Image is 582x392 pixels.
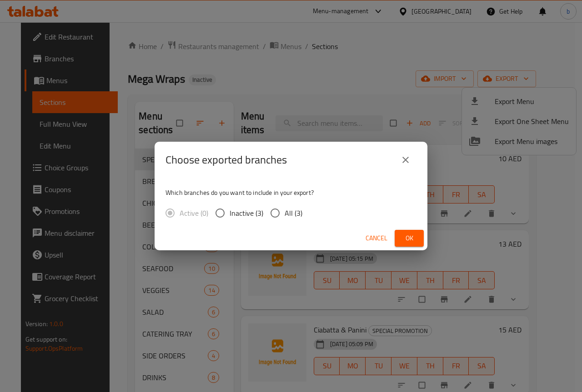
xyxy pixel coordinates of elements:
button: Cancel [362,230,391,247]
span: Inactive (3) [230,208,263,218]
button: close [395,149,416,171]
button: Ok [395,230,424,247]
h2: Choose exported branches [166,153,287,167]
span: Ok [402,233,416,244]
span: Active (0) [180,208,208,218]
span: Cancel [366,233,387,244]
p: Which branches do you want to include in your export? [166,188,416,197]
span: All (3) [285,208,302,218]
